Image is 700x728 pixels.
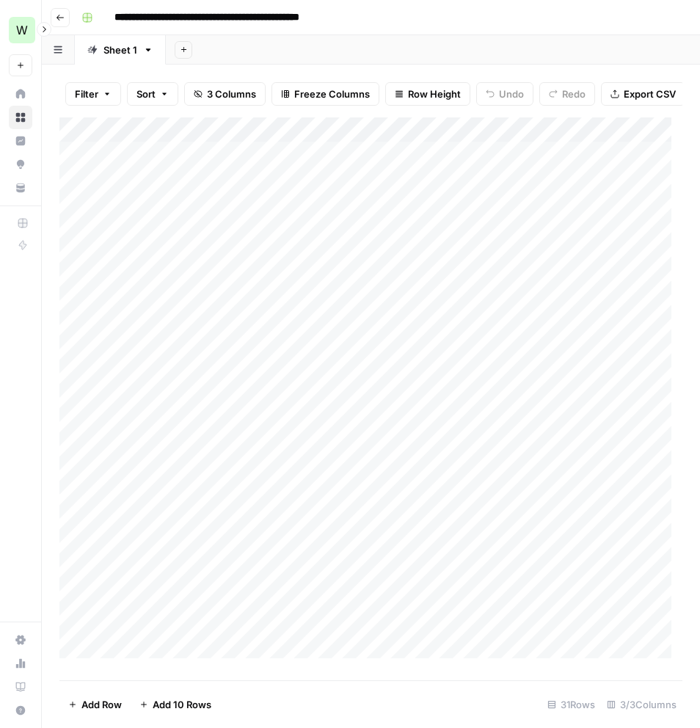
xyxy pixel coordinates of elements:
[9,82,32,106] a: Home
[9,153,32,176] a: Opportunities
[9,129,32,153] a: Insights
[207,87,256,101] span: 3 Columns
[408,87,461,101] span: Row Height
[16,21,28,39] span: W
[59,693,131,716] button: Add Row
[9,652,32,675] a: Usage
[153,697,211,712] span: Add 10 Rows
[385,82,470,106] button: Row Height
[601,82,685,106] button: Export CSV
[136,87,156,101] span: Sort
[75,87,98,101] span: Filter
[624,87,676,101] span: Export CSV
[9,699,32,722] button: Help + Support
[9,675,32,699] a: Learning Hub
[601,693,682,716] div: 3/3 Columns
[184,82,266,106] button: 3 Columns
[562,87,586,101] span: Redo
[103,43,137,57] div: Sheet 1
[65,82,121,106] button: Filter
[542,693,601,716] div: 31 Rows
[127,82,178,106] button: Sort
[476,82,533,106] button: Undo
[539,82,595,106] button: Redo
[9,12,32,48] button: Workspace: Workspace1
[81,697,122,712] span: Add Row
[131,693,220,716] button: Add 10 Rows
[294,87,370,101] span: Freeze Columns
[499,87,524,101] span: Undo
[271,82,379,106] button: Freeze Columns
[9,176,32,200] a: Your Data
[9,628,32,652] a: Settings
[75,35,166,65] a: Sheet 1
[9,106,32,129] a: Browse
